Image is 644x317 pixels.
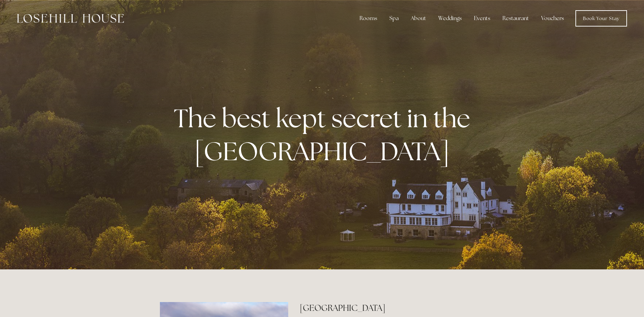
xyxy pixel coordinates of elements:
[174,101,476,168] strong: The best kept secret in the [GEOGRAPHIC_DATA]
[433,12,467,25] div: Weddings
[384,12,404,25] div: Spa
[468,12,496,25] div: Events
[497,12,534,25] div: Restaurant
[536,12,569,25] a: Vouchers
[17,14,124,23] img: Losehill House
[300,302,484,314] h2: [GEOGRAPHIC_DATA]
[405,12,431,25] div: About
[575,10,627,27] a: Book Your Stay
[354,12,383,25] div: Rooms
